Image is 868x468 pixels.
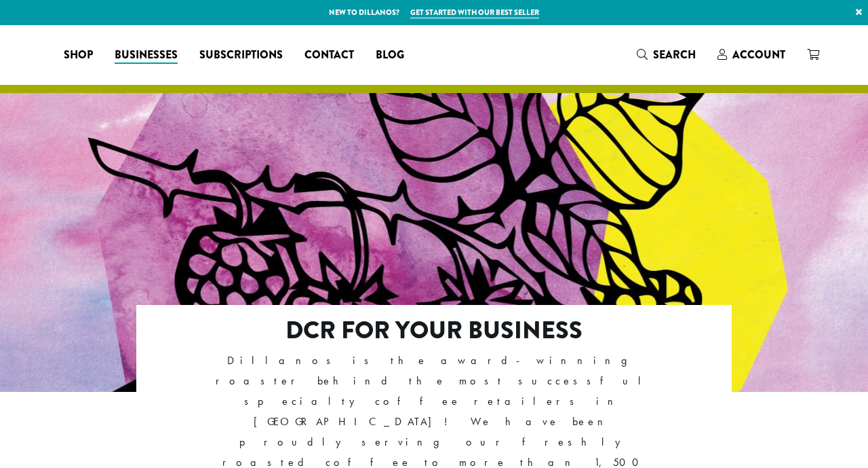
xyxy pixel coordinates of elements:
a: Shop [53,44,104,66]
a: Search [626,43,707,66]
a: Get started with our best seller [410,7,539,18]
h2: DCR FOR YOUR BUSINESS [195,316,673,345]
span: Shop [64,47,93,64]
span: Blog [376,47,404,64]
span: Account [732,47,785,62]
span: Search [653,47,696,62]
span: Contact [304,47,354,64]
span: Subscriptions [199,47,283,64]
span: Businesses [115,47,178,64]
